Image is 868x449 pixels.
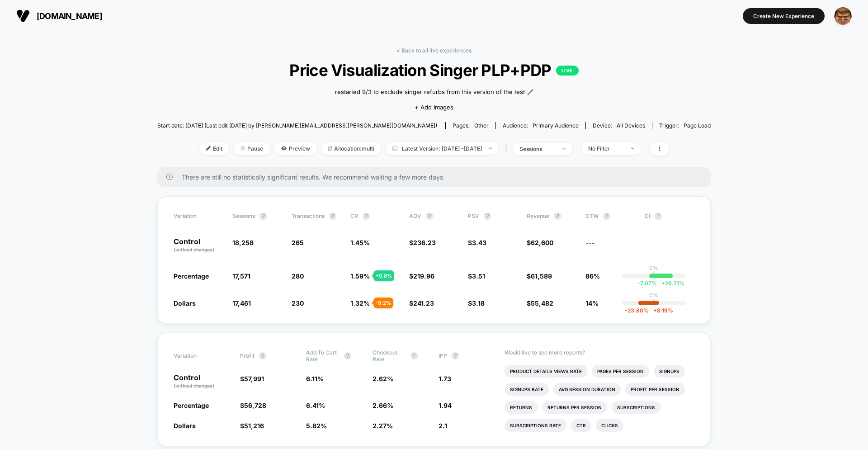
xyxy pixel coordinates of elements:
[468,239,486,246] span: $
[571,419,591,432] li: Ctr
[240,402,266,409] span: $
[174,213,223,220] span: Variation
[373,298,393,308] div: - 9.2 %
[505,349,694,356] p: Would like to see more reports?
[653,307,657,314] span: +
[439,422,447,430] span: 2.1
[413,272,434,280] span: 219.96
[585,213,635,220] span: OTW
[554,213,561,220] button: ?
[588,145,624,152] div: No Filter
[259,213,267,220] button: ?
[232,239,254,246] span: 18,258
[625,307,649,314] span: -23.88 %
[585,272,600,280] span: 86%
[373,402,393,409] span: 2.66 %
[306,349,340,363] span: Add To Cart Rate
[519,146,556,152] div: sessions
[386,142,499,155] span: Latest Version: [DATE] - [DATE]
[505,401,538,414] li: Returns
[373,422,393,430] span: 2.27 %
[37,11,102,21] span: [DOMAIN_NAME]
[542,401,607,414] li: Returns Per Session
[439,352,447,359] span: IPP
[306,402,325,409] span: 6.41 %
[527,213,549,219] span: Revenue
[240,422,264,430] span: $
[396,47,472,54] a: < Back to all live experiences
[199,142,229,155] span: Edit
[472,299,485,307] span: 3.18
[831,7,854,25] button: ppic
[503,142,513,156] span: |
[472,239,486,246] span: 3.43
[232,272,250,280] span: 17,571
[292,299,304,307] span: 230
[834,7,852,25] img: ppic
[274,142,317,155] span: Preview
[259,352,266,359] button: ?
[585,122,652,129] span: Device:
[328,146,332,151] img: rebalance
[232,213,255,219] span: Sessions
[292,239,304,246] span: 265
[585,239,595,246] span: ---
[531,299,553,307] span: 55,482
[649,307,673,314] span: 8.19 %
[654,365,685,378] li: Signups
[174,349,223,363] span: Variation
[174,402,209,409] span: Percentage
[350,239,370,246] span: 1.45 %
[527,299,553,307] span: $
[350,299,370,307] span: 1.32 %
[468,213,479,219] span: PSV
[653,271,655,278] p: |
[503,122,579,129] div: Audience:
[241,146,245,151] img: end
[373,349,406,363] span: Checkout Rate
[645,240,694,253] span: ---
[174,247,214,252] span: (without changes)
[373,375,393,383] span: 2.62 %
[505,383,549,396] li: Signups Rate
[653,298,655,305] p: |
[426,213,433,220] button: ?
[413,239,436,246] span: 236.23
[174,422,196,430] span: Dollars
[684,122,711,129] span: Page Load
[484,213,491,220] button: ?
[306,422,327,430] span: 5.82 %
[174,374,231,389] p: Control
[645,213,694,220] span: CI
[743,8,825,24] button: Create New Experience
[468,299,485,307] span: $
[439,402,452,409] span: 1.94
[321,142,381,155] span: Allocation: multi
[489,147,492,149] img: end
[657,280,684,287] span: 29.71 %
[531,239,553,246] span: 62,600
[553,383,621,396] li: Avg Session Duration
[410,352,418,359] button: ?
[415,104,453,111] span: + Add Images
[556,66,579,76] p: LIVE
[655,213,662,220] button: ?
[350,213,358,219] span: CR
[392,146,397,151] img: calendar
[527,239,553,246] span: $
[413,299,434,307] span: 241.23
[344,352,351,359] button: ?
[329,213,336,220] button: ?
[631,147,634,149] img: end
[292,213,325,219] span: Transactions
[649,265,658,271] p: 0%
[505,419,566,432] li: Subscriptions Rate
[232,299,251,307] span: 17,461
[409,213,421,219] span: AOV
[592,365,649,378] li: Pages Per Session
[174,272,209,280] span: Percentage
[468,272,485,280] span: $
[625,383,685,396] li: Profit Per Session
[292,272,304,280] span: 280
[474,122,489,129] span: other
